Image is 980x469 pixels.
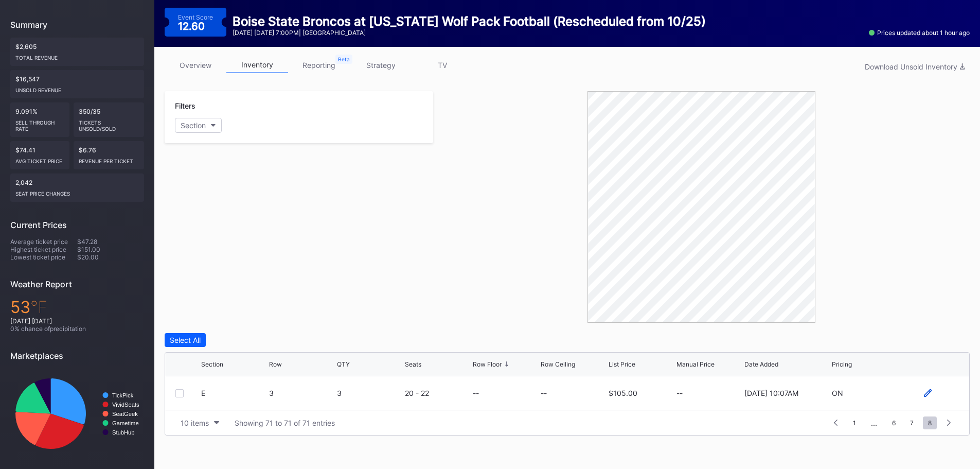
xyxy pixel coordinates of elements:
[233,14,706,29] div: Boise State Broncos at [US_STATE] Wolf Pack Football (Rescheduled from 10/25)
[744,360,778,368] div: Date Added
[288,57,350,73] a: reporting
[10,220,144,230] div: Current Prices
[10,246,77,253] div: Highest ticket price
[473,360,502,368] div: Row Floor
[10,20,144,30] div: Summary
[201,360,223,368] div: Section
[79,115,139,132] div: Tickets Unsold/Sold
[860,60,970,74] button: Download Unsold Inventory
[181,419,209,427] div: 10 items
[170,336,201,344] div: Select All
[865,62,965,71] div: Download Unsold Inventory
[744,389,798,397] div: [DATE] 10:07AM
[15,186,139,197] div: seat price changes
[10,351,144,361] div: Marketplaces
[175,118,222,133] button: Section
[10,279,144,289] div: Weather Report
[79,154,139,164] div: Revenue per ticket
[112,402,139,408] text: VividSeats
[165,57,226,73] a: overview
[10,325,144,333] div: 0 % chance of precipitation
[609,360,635,368] div: List Price
[201,389,266,397] div: E
[337,389,402,397] div: 3
[676,389,742,397] div: --
[77,246,144,253] div: $151.00
[15,154,64,164] div: Avg ticket price
[10,70,144,98] div: $16,547
[15,83,139,93] div: Unsold Revenue
[609,389,637,397] div: $105.00
[10,238,77,246] div: Average ticket price
[405,360,421,368] div: Seats
[175,101,423,110] div: Filters
[178,21,207,31] div: 12.60
[863,419,885,427] div: ...
[30,297,47,317] span: ℉
[112,392,134,398] text: TickPick
[226,57,288,73] a: inventory
[77,253,144,261] div: $20.00
[112,411,138,417] text: SeatGeek
[923,416,937,429] span: 8
[10,317,144,325] div: [DATE] [DATE]
[473,389,479,397] div: --
[412,57,473,73] a: TV
[74,141,145,169] div: $6.76
[269,389,334,397] div: 3
[269,360,282,368] div: Row
[10,141,69,169] div: $74.41
[10,173,144,202] div: 2,042
[77,238,144,246] div: $47.28
[15,115,64,132] div: Sell Through Rate
[405,389,470,397] div: 20 - 22
[869,29,970,37] div: Prices updated about 1 hour ago
[10,369,144,459] svg: Chart title
[10,253,77,261] div: Lowest ticket price
[337,360,350,368] div: QTY
[10,38,144,66] div: $2,605
[181,121,206,130] div: Section
[74,102,145,137] div: 350/35
[887,416,901,429] span: 6
[165,333,206,347] button: Select All
[112,420,139,426] text: Gametime
[832,389,843,397] div: ON
[175,416,224,430] button: 10 items
[15,50,139,61] div: Total Revenue
[541,389,547,397] div: --
[233,29,706,37] div: [DATE] [DATE] 7:00PM | [GEOGRAPHIC_DATA]
[848,416,861,429] span: 1
[235,419,335,427] div: Showing 71 to 71 of 71 entries
[905,416,919,429] span: 7
[112,429,135,436] text: StubHub
[541,360,575,368] div: Row Ceiling
[10,102,69,137] div: 9.091%
[10,297,144,317] div: 53
[832,360,852,368] div: Pricing
[350,57,412,73] a: strategy
[178,13,213,21] div: Event Score
[676,360,715,368] div: Manual Price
